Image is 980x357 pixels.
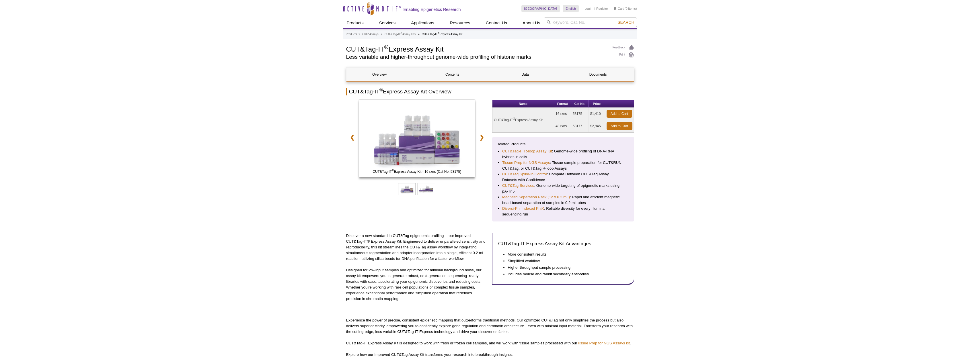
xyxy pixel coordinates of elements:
li: Simplified workflow [508,258,622,264]
a: Add to Cart [607,122,632,130]
h1: CUT&Tag-IT Express Assay Kit [346,44,607,53]
a: Overview [346,68,413,81]
li: » [381,33,383,36]
input: Keyword, Cat. No. [544,17,637,27]
td: 53177 [571,120,589,132]
a: ChIP Assays [362,32,379,37]
a: Contact Us [482,17,511,28]
sup: ® [438,32,439,35]
a: Cart [614,7,624,11]
td: 48 rxns [554,120,571,132]
a: Products [343,17,367,28]
a: English [563,5,579,12]
li: : Reliable diversity for every Illumina sequencing run [502,206,624,217]
a: Register [596,7,608,11]
h2: Less variable and higher-throughput genome-wide profiling of histone marks [346,54,607,60]
p: Experience the power of precise, consistent epigenetic mapping that outperforms traditional metho... [346,317,634,335]
a: Tissue Prep for NGS Assays kit [577,341,630,345]
li: : Genome-wide profiling of DNA-RNA hybrids in cells [502,148,624,160]
li: Includes mouse and rabbit secondary antibodies [508,271,622,277]
li: » [418,33,420,36]
span: CUT&Tag-IT Express Assay Kit - 16 rxns (Cat No. 53175) [360,169,474,174]
sup: ® [392,169,394,172]
td: $2,945 [589,120,605,132]
a: Diversi-Phi Indexed PhiX [502,206,544,211]
button: Search [616,20,636,25]
sup: ® [379,87,383,92]
a: ❮ [346,131,359,144]
th: Cat No. [571,100,589,108]
li: | [594,5,595,12]
li: » [359,33,360,36]
li: More consistent results [508,252,622,257]
a: Print [613,52,634,58]
p: CUT&Tag-IT Express Assay Kit is designed to work with fresh or frozen cell samples, and will work... [346,340,634,346]
a: About Us [519,17,544,28]
h2: Enabling Epigenetics Research [404,7,461,12]
a: [GEOGRAPHIC_DATA] [521,5,560,12]
a: Products [346,32,357,37]
img: CUT&Tag-IT Express Assay Kit - 16 rxns [359,100,475,177]
a: CUT&Tag-IT Express Assay Kit - 16 rxns [359,100,475,179]
img: Your Cart [614,7,616,10]
th: Price [589,100,605,108]
td: 16 rxns [554,108,571,120]
a: CUT&Tag-IT®Assay Kits [385,32,416,37]
a: Feedback [613,44,634,51]
a: Resources [446,17,474,28]
a: Add to Cart [607,110,632,118]
a: CUT&Tag Spike-In Control [502,171,547,177]
th: Name [492,100,554,108]
sup: ® [513,117,515,120]
p: Related Products: [496,141,630,147]
h3: CUT&Tag-IT Express Assay Kit Advantages: [498,240,628,247]
li: CUT&Tag-IT Express Assay Kit [422,33,462,36]
li: (0 items) [614,5,637,12]
a: CUT&Tag Services [502,183,534,189]
a: Services [376,17,399,28]
p: Discover a new standard in CUT&Tag epigenomic profiling —our improved CUT&Tag-IT® Express Assay K... [346,233,488,262]
span: Search [617,20,634,25]
a: Contents [419,68,486,81]
li: : Tissue sample preparation for CUT&RUN, CUT&Tag, or CUT&Tag R-loop Assays [502,160,624,171]
sup: ® [401,32,402,35]
li: : Genome-wide targeting of epigenetic marks using pA-Tn5 [502,183,624,194]
li: : Rapid and efficient magnetic bead-based separation of samples in 0.2 ml tubes [502,194,624,206]
td: $1,410 [589,108,605,120]
p: Designed for low-input samples and optimized for minimal background noise, our assay kit empowers... [346,267,488,302]
td: 53175 [571,108,589,120]
th: Format [554,100,571,108]
a: Data [492,68,558,81]
td: CUT&Tag-IT Express Assay Kit [492,108,554,132]
a: ❯ [476,131,488,144]
a: Login [585,7,592,11]
a: Magnetic Separation Rack (12 x 0.2 mL) [502,194,570,200]
sup: ® [384,44,389,50]
a: Tissue Prep for NGS Assays [502,160,550,166]
a: Applications [408,17,438,28]
a: Documents [565,68,631,81]
a: CUT&Tag-IT R-loop Assay Kit [502,148,552,154]
li: : Compare Between CUT&Tag Assay Datasets with Confidence [502,171,624,183]
h2: CUT&Tag-IT Express Assay Kit Overview [346,88,634,95]
li: Higher throughput sample processing [508,265,622,270]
